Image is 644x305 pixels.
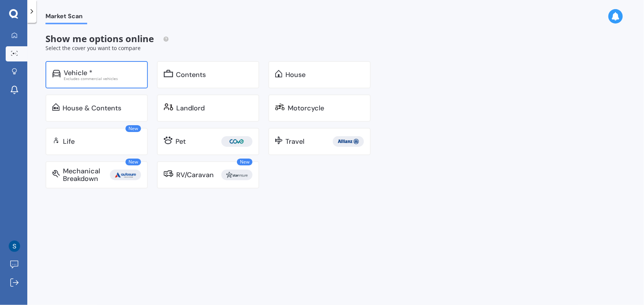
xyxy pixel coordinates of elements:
span: Select the cover you want to compare [45,44,141,52]
img: motorbike.c49f395e5a6966510904.svg [275,103,285,111]
img: Allianz.webp [334,136,362,147]
img: mbi.6615ef239df2212c2848.svg [52,170,60,178]
div: Landlord [176,104,205,112]
div: Motorcycle [288,104,324,112]
div: Travel [285,138,304,145]
img: life.f720d6a2d7cdcd3ad642.svg [52,137,60,144]
img: landlord.470ea2398dcb263567d0.svg [164,103,173,111]
div: Pet [175,138,186,145]
div: Life [63,138,75,145]
img: home-and-contents.b802091223b8502ef2dd.svg [52,103,60,111]
img: travel.bdda8d6aa9c3f12c5fe2.svg [275,137,282,144]
img: content.01f40a52572271636b6f.svg [164,70,173,77]
div: Mechanical Breakdown [63,167,110,182]
span: Market Scan [45,13,87,23]
span: New [125,125,141,132]
div: Excludes commercial vehicles [64,77,141,80]
img: home.91c183c226a05b4dc763.svg [275,70,282,77]
img: Autosure.webp [111,170,139,180]
span: New [237,159,252,165]
img: Star.webp [223,170,251,180]
span: New [125,159,141,165]
a: Pet [157,128,259,155]
img: car.f15378c7a67c060ca3f3.svg [52,70,61,77]
div: RV/Caravan [176,171,214,179]
div: Contents [176,71,206,79]
img: pet.71f96884985775575a0d.svg [164,137,172,144]
div: House [285,71,306,79]
img: Cove.webp [223,136,251,147]
div: Vehicle * [64,69,92,77]
span: Show me options online [45,32,169,45]
img: rv.0245371a01b30db230af.svg [164,170,173,178]
div: House & Contents [63,104,121,112]
img: ACg8ocIzP1KMmDSzc5vRj1LQJAdIc8g_SsVVV9-1IVmVilIAzRnr=s96-c [9,241,20,252]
